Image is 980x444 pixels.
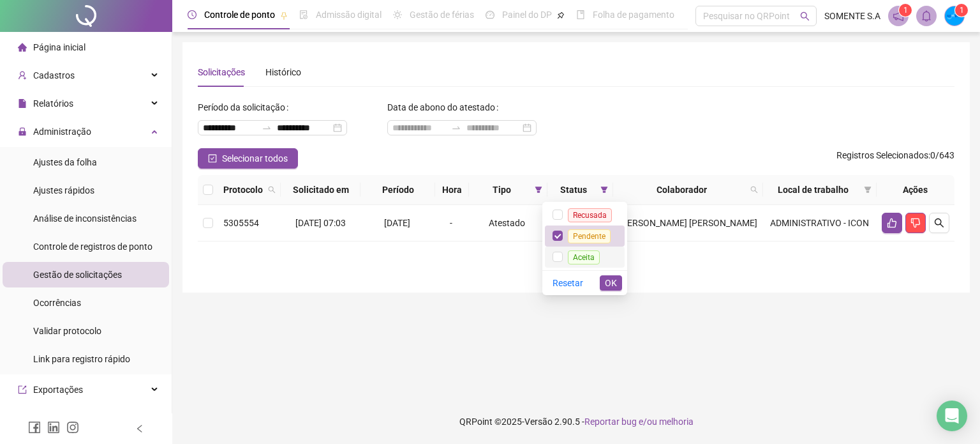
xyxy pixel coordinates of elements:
span: Relatórios [33,98,73,109]
span: Registros Selecionados [836,150,928,160]
span: Tipo [474,183,530,197]
span: Link para registro rápido [33,354,130,364]
td: ADMINISTRATIVO - ICON [763,205,877,241]
th: Hora [435,175,469,205]
span: to [262,123,272,133]
span: filter [532,180,545,199]
span: pushpin [280,11,288,19]
span: export [18,385,27,394]
span: Controle de registros de ponto [33,241,152,252]
span: Painel do DP [502,10,552,20]
span: swap-right [262,123,272,133]
div: Solicitações [198,65,245,79]
span: filter [861,180,874,199]
span: Colaborador [618,183,745,197]
label: Período da solicitação [198,97,293,118]
span: Integrações [33,413,80,423]
span: : 0 / 643 [836,148,954,169]
span: Atestado [489,218,525,228]
span: Controle de ponto [204,10,275,20]
span: file-done [299,10,308,19]
th: Período [360,175,435,205]
footer: QRPoint © 2025 - 2.90.5 - [172,399,980,444]
span: book [576,10,585,19]
span: 1 [903,6,908,15]
span: sun [393,10,402,19]
sup: Atualize o seu contato no menu Meus Dados [955,4,968,17]
span: to [451,123,461,133]
th: Solicitado em [281,175,360,205]
span: Ajustes rápidos [33,185,94,195]
span: Ocorrências [33,298,81,308]
span: Ajustes da folha [33,157,97,167]
sup: 1 [899,4,912,17]
span: lock [18,127,27,136]
span: search [265,180,278,199]
span: home [18,43,27,52]
span: pushpin [557,11,565,19]
img: 50881 [945,6,964,26]
span: Análise de inconsistências [33,213,137,224]
div: Histórico [265,65,301,79]
span: user-add [18,71,27,80]
span: OK [605,276,617,290]
span: facebook [28,421,41,434]
span: filter [598,180,611,199]
span: Administração [33,126,91,137]
button: Selecionar todos [198,148,298,169]
span: file [18,99,27,108]
span: Status [553,183,596,197]
span: 5305554 [223,218,259,228]
span: - [450,218,452,228]
span: search [748,180,761,199]
span: Gestão de solicitações [33,270,122,280]
span: swap-right [451,123,461,133]
span: notification [893,10,904,22]
span: check-square [208,154,217,163]
span: [DATE] 07:03 [295,218,346,228]
span: Cadastros [33,70,75,80]
span: search [800,11,810,21]
span: filter [535,186,542,194]
span: filter [600,186,608,194]
span: left [135,424,144,433]
button: Resetar [547,275,588,291]
label: Data de abono do atestado [387,97,503,118]
div: Open Intercom Messenger [937,401,967,431]
span: Reportar bug e/ou melhoria [584,417,694,427]
span: Selecionar todos [222,151,288,165]
span: 1 [960,6,964,15]
span: instagram [66,421,79,434]
span: [DATE] [384,218,410,228]
span: [PERSON_NAME] [PERSON_NAME] [619,218,757,228]
span: clock-circle [188,10,197,19]
button: OK [600,275,622,291]
span: search [934,218,944,228]
span: Pendente [568,229,611,243]
span: search [750,186,758,194]
span: dislike [910,218,921,228]
span: Local de trabalho [768,183,859,197]
span: dashboard [486,10,494,19]
span: Versão [524,417,553,427]
span: like [887,218,897,228]
span: bell [921,10,932,22]
span: linkedin [47,421,60,434]
span: SOMENTE S.A [824,9,880,23]
span: Folha de pagamento [593,10,674,20]
span: Aceita [568,250,600,264]
span: Admissão digital [316,10,382,20]
span: search [268,186,276,194]
span: filter [864,186,872,194]
span: Resetar [553,276,583,290]
span: Recusada [568,208,612,222]
div: Ações [882,183,949,197]
span: Protocolo [223,183,263,197]
span: Gestão de férias [410,10,474,20]
span: Exportações [33,385,83,395]
span: Validar protocolo [33,326,101,336]
span: Página inicial [33,42,85,52]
